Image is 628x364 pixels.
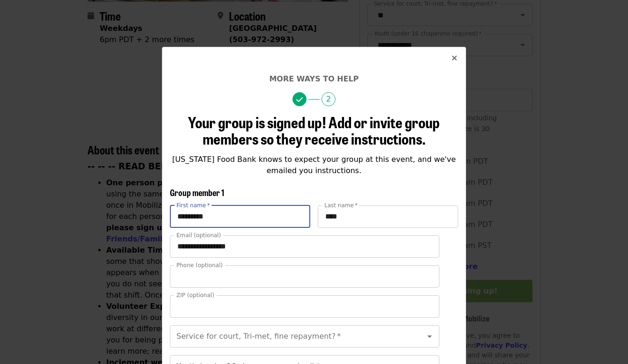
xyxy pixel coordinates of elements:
span: Your group is signed up! Add or invite group members so they receive instructions. [188,111,440,149]
span: More ways to help [269,74,358,83]
label: Email (optional) [176,233,221,238]
span: 2 [321,92,336,106]
label: First name [176,203,210,208]
span: [US_STATE] Food Bank knows to expect your group at this event, and we've emailed you instructions. [172,155,456,175]
label: Last name [324,203,358,208]
span: Group member 1 [170,186,224,198]
input: First name [170,205,310,228]
label: ZIP (optional) [176,292,214,298]
button: Open [423,330,436,343]
input: ZIP (optional) [170,295,439,318]
input: Email (optional) [170,235,439,258]
i: check icon [296,95,303,104]
i: times icon [452,54,457,63]
label: Phone (optional) [176,262,223,268]
button: Close [443,47,466,70]
input: Last name [318,205,458,228]
input: Phone (optional) [170,265,439,288]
